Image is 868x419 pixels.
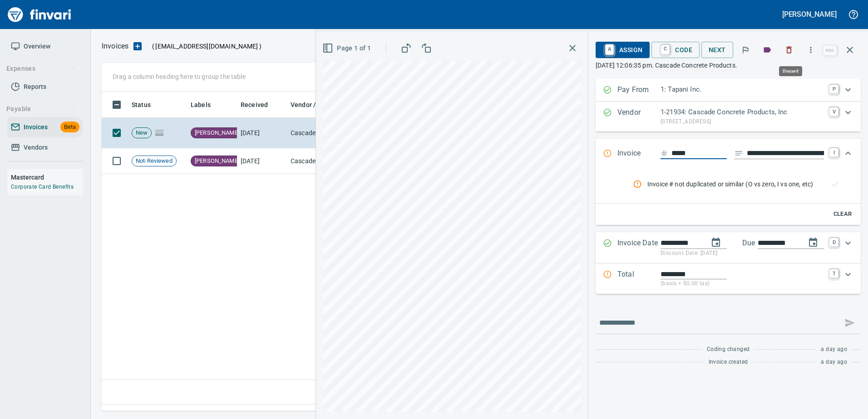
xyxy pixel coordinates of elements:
span: [EMAIL_ADDRESS][DOMAIN_NAME] [154,42,259,51]
button: Clear [828,207,857,221]
button: [PERSON_NAME] [780,7,839,21]
span: Invoice created [709,358,748,367]
div: Expand [596,169,861,225]
a: Vendors [7,137,83,158]
div: Expand [596,263,861,294]
button: Flag [735,40,755,60]
svg: Invoice number [661,148,668,159]
a: D [829,238,838,247]
span: Assign [603,42,642,58]
span: This records your message into the invoice and notifies anyone mentioned [839,312,861,334]
span: Expenses [6,63,75,74]
div: Expand [596,232,861,263]
p: Total [617,269,661,288]
span: Beta [60,122,79,132]
a: esc [823,45,837,55]
td: [DATE] [237,118,287,148]
button: Payable [3,101,79,117]
nav: breadcrumb [102,41,128,52]
a: Overview [7,36,83,57]
p: Invoice [617,148,661,160]
a: V [829,107,838,116]
span: [PERSON_NAME] [191,157,243,166]
p: 1-21934: Cascade Concrete Products, Inc [661,107,824,117]
p: Vendor [617,107,661,126]
span: Labels [191,99,211,110]
button: Page 1 of 1 [321,40,375,57]
p: Pay From [617,84,661,96]
span: Vendor / From [291,99,344,110]
span: Code [659,42,692,58]
p: ( ) [147,42,261,51]
p: Discount Date: [DATE] [661,249,824,258]
p: Due [742,238,785,248]
p: [STREET_ADDRESS] [661,117,824,127]
span: Clear [830,209,855,219]
svg: Invoice description [734,149,743,158]
h6: Mastercard [11,172,83,182]
button: AAssign [596,42,650,58]
span: Labels [191,99,222,110]
p: Drag a column heading here to group the table [113,72,246,81]
button: change date [705,232,727,253]
div: Expand [596,102,861,132]
a: I [829,148,838,157]
span: Overview [24,41,50,52]
span: Invoice # not duplicated or similar (O vs zero, I vs one, etc) [647,180,832,189]
a: Reports [7,77,83,97]
span: Page 1 of 1 [324,43,371,54]
div: Expand [596,79,861,102]
span: Reports [24,81,46,93]
span: Next [709,44,726,56]
span: [PERSON_NAME] [191,129,243,137]
h5: [PERSON_NAME] [782,10,837,19]
td: Cascade Concrete Products, Inc (1-21934) [287,118,378,148]
div: Expand [596,139,861,169]
button: Expenses [3,60,79,77]
p: (basis + $0.00 tax) [661,279,824,288]
p: [DATE] 12:06:35 pm. Cascade Concrete Products. [596,61,861,70]
a: Corporate Card Benefits [11,184,74,190]
span: Status [132,99,151,110]
span: Received [241,99,280,110]
a: P [829,84,838,93]
button: change due date [802,232,824,253]
button: CCode [651,42,700,58]
span: Coding changed [707,345,750,354]
img: Finvari [5,4,74,25]
span: Received [241,99,268,110]
nav: rules from agents [626,172,853,196]
td: [DATE] [237,148,287,174]
span: Pages Split [152,129,167,136]
span: Not-Reviewed [132,157,176,166]
p: Invoice Date [617,238,661,258]
span: a day ago [821,358,847,367]
span: Vendors [24,142,48,153]
span: Vendor / From [291,99,332,110]
a: InvoicesBeta [7,117,83,137]
button: More [801,40,821,60]
a: C [661,44,670,54]
a: A [605,44,614,54]
span: Close invoice [821,39,861,61]
span: New [132,129,151,137]
button: Next [701,42,733,58]
a: T [829,269,838,278]
span: Status [132,99,163,110]
td: Cascade Concrete Products, Inc (1-21934) [287,148,378,174]
button: Upload an Invoice [128,41,147,52]
span: Payable [6,103,75,115]
span: a day ago [821,345,847,354]
p: 1: Tapani Inc. [661,84,824,95]
p: Invoices [102,41,128,52]
span: Invoices [24,122,48,133]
